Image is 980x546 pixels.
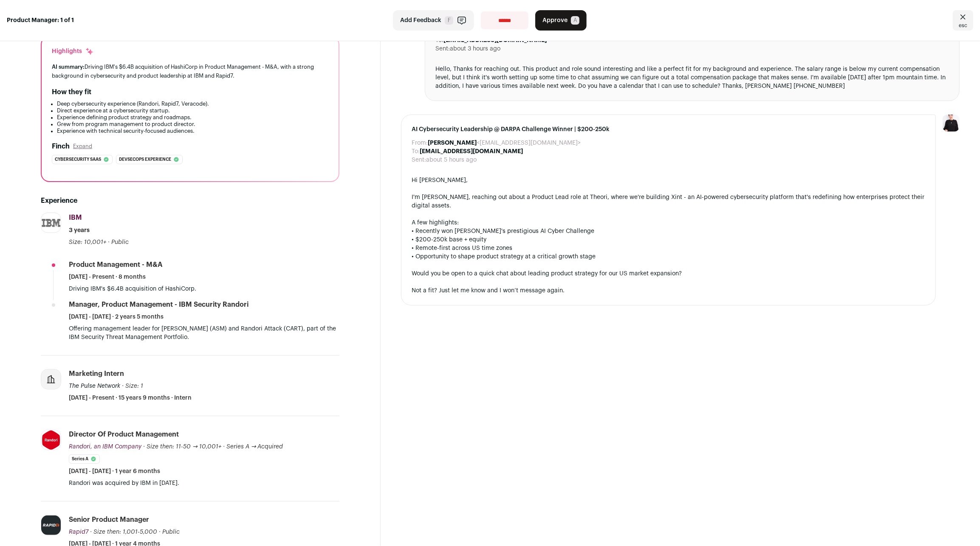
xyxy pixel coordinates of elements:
[57,107,328,114] li: Direct experience at a cybersecurity startup.
[159,528,161,536] span: ·
[52,64,85,70] span: AI summary:
[445,16,453,25] span: F
[435,65,949,90] div: Hello, Thanks for reaching out. This product and role sound interesting and like a perfect fit fo...
[108,238,110,246] span: ·
[226,444,283,450] span: Series A → Acquired
[143,444,221,450] span: · Size then: 11-50 → 10,001+
[52,62,328,80] div: Driving IBM's $6.4B acquisition of HashiCorp in Product Management - M&A, with a strong backgroun...
[69,430,179,439] div: Director of Product Management
[162,529,180,535] span: Public
[959,22,967,29] span: esc
[571,16,579,25] span: A
[428,139,581,147] dd: <[EMAIL_ADDRESS][DOMAIN_NAME]>
[122,383,143,389] span: · Size: 1
[119,155,171,164] span: Devsecops experience
[57,101,328,107] li: Deep cybersecurity experience (Randori, Rapid7, Veracode).
[69,300,249,309] div: Manager, Product Management - IBM Security Randori
[435,45,450,53] dt: Sent:
[69,369,124,378] div: Marketing Intern
[412,147,420,156] dt: To:
[69,285,339,293] p: Driving IBM's $6.4B acquisition of HashiCorp.
[69,444,141,450] span: Randori, an IBM Company
[69,260,163,269] div: Product Management - M&A
[223,442,225,451] span: ·
[111,239,129,245] span: Public
[41,215,61,231] img: 0038dca3a6a3e627423967c21e8ceddaf504a38788d773c76dfe00ddd1842ed1.jpg
[426,156,477,164] dd: about 5 hours ago
[69,383,120,389] span: The Pulse Network
[420,148,523,154] b: [EMAIL_ADDRESS][DOMAIN_NAME]
[69,313,164,321] span: [DATE] - [DATE] · 2 years 5 months
[90,529,157,535] span: · Size then: 1,001-5,000
[412,176,925,295] div: Hi [PERSON_NAME], I'm [PERSON_NAME], reaching out about a Product Lead role at Theori, where we'r...
[450,45,500,53] dd: about 3 hours ago
[69,214,82,221] span: IBM
[69,226,90,235] span: 3 years
[57,128,328,134] li: Experience with technical security-focused audiences.
[393,10,474,31] button: Add Feedback F
[535,10,587,31] button: Approve A
[69,529,88,535] span: Rapid7
[41,196,339,206] h2: Experience
[69,454,100,464] li: Series A
[69,479,339,487] p: Randori was acquired by IBM in [DATE].
[412,139,428,147] dt: From:
[412,125,925,134] span: AI Cybersecurity Leadership @ DARPA Challenge Winner | $200-250k
[542,16,568,25] span: Approve
[41,515,61,535] img: 3f29991b49deb5a7e63089066ac72ce19ba4c87511b6cdc550713e0b9441dd6c.jpg
[57,114,328,121] li: Experience defining product strategy and roadmaps.
[52,141,70,151] h2: Finch
[55,155,101,164] span: Cybersecurity saas
[52,47,94,56] div: Highlights
[41,430,61,451] img: 351c1e810e90c121f146715ed433eb79c6495f0df6d3161ea30a87f22f596a7e
[69,467,160,476] span: [DATE] - [DATE] · 1 year 6 months
[69,325,339,342] p: Offering management leader for [PERSON_NAME] (ASM) and Randori Attack (CART), part of the IBM Sec...
[52,87,91,97] h2: How they fit
[412,156,426,164] dt: Sent:
[73,143,92,150] button: Expand
[69,394,192,402] span: [DATE] - Present · 15 years 9 months · Intern
[943,115,960,132] img: 9240684-medium_jpg
[57,121,328,128] li: Grew from program management to product director.
[69,515,149,524] div: Senior Product Manager
[400,16,441,25] span: Add Feedback
[69,273,146,281] span: [DATE] - Present · 8 months
[69,239,106,245] span: Size: 10,001+
[7,16,74,25] strong: Product Manager: 1 of 1
[953,10,973,31] a: Close
[428,140,477,146] b: [PERSON_NAME]
[41,370,61,389] img: company-logo-placeholder-414d4e2ec0e2ddebbe968bf319fdfe5acfe0c9b87f798d344e800bc9a89632a0.png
